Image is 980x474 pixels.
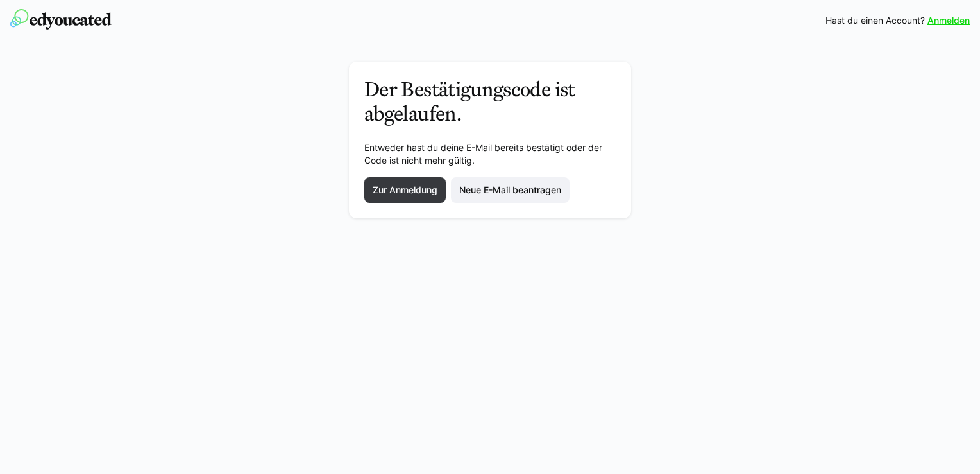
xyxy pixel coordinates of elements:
[457,184,563,197] span: Neue E-Mail beantragen
[825,14,925,27] span: Hast du einen Account?
[364,142,602,166] span: Entweder hast du deine E-Mail bereits bestätigt oder der Code ist nicht mehr gültig.
[10,9,112,30] img: edyoucated
[364,177,446,203] button: Zur Anmeldung
[451,177,570,203] a: Neue E-Mail beantragen
[371,184,439,197] span: Zur Anmeldung
[364,77,616,126] h3: Der Bestätigungscode ist abgelaufen.
[927,14,970,27] a: Anmelden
